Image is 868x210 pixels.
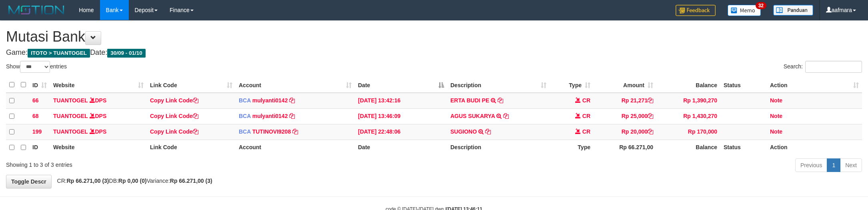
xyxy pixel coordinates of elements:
span: CR [582,113,590,119]
th: Link Code: activate to sort column ascending [147,77,236,93]
span: 32 [756,2,766,9]
td: [DATE] 13:46:09 [355,108,447,124]
th: Status [720,77,767,93]
td: Rp 20,000 [594,124,656,140]
th: Description [447,140,550,155]
a: Copy Link Code [150,97,198,104]
th: ID: activate to sort column ascending [29,77,50,93]
strong: Rp 0,00 (0) [118,178,147,184]
h4: Game: Date: [6,49,862,57]
input: Search: [805,61,862,73]
a: Copy Rp 25,000 to clipboard [648,113,653,119]
td: DPS [50,93,147,109]
th: Date: activate to sort column descending [355,77,447,93]
th: Action [767,140,862,155]
h1: Mutasi Bank [6,29,862,45]
span: ITOTO > TUANTOGEL [28,49,90,58]
a: TUANTOGEL [53,113,88,119]
a: Previous [795,158,827,172]
td: Rp 21,271 [594,93,656,109]
a: Next [840,158,862,172]
span: 30/09 - 01/10 [107,49,146,58]
a: Copy Link Code [150,128,198,135]
a: Note [770,113,782,119]
a: Copy Link Code [150,113,198,119]
a: Copy Rp 20,000 to clipboard [648,128,653,135]
strong: Rp 66.271,00 (3) [67,178,109,184]
a: AGUS SUKARYA [450,113,495,119]
span: 199 [32,128,42,135]
div: Showing 1 to 3 of 3 entries [6,158,356,169]
a: Copy mulyanti0142 to clipboard [289,97,295,104]
td: DPS [50,124,147,140]
th: Account: activate to sort column ascending [236,77,355,93]
th: Rp 66.271,00 [594,140,656,155]
td: [DATE] 22:48:06 [355,124,447,140]
th: Balance [656,140,720,155]
th: Description: activate to sort column ascending [447,77,550,93]
a: Copy ERTA BUDI PE to clipboard [498,97,503,104]
a: mulyanti0142 [252,113,288,119]
a: Note [770,97,782,104]
th: Date [355,140,447,155]
a: Copy TUTINOVI9208 to clipboard [292,128,298,135]
th: Type: activate to sort column ascending [550,77,594,93]
th: Website [50,140,147,155]
th: Status [720,140,767,155]
a: TUTINOVI9208 [252,128,291,135]
th: Link Code [147,140,236,155]
td: DPS [50,108,147,124]
img: panduan.png [773,5,813,16]
a: Copy mulyanti0142 to clipboard [289,113,295,119]
a: TUANTOGEL [53,128,88,135]
a: Toggle Descr [6,175,52,188]
th: Balance [656,77,720,93]
img: Feedback.jpg [676,5,716,16]
span: CR: DB: Variance: [53,178,212,184]
a: 1 [827,158,840,172]
img: Button%20Memo.svg [728,5,761,16]
td: Rp 170,000 [656,124,720,140]
th: Website: activate to sort column ascending [50,77,147,93]
span: CR [582,128,590,135]
a: Copy Rp 21,271 to clipboard [648,97,653,104]
label: Search: [784,61,862,73]
th: ID [29,140,50,155]
span: 68 [32,113,39,119]
label: Show entries [6,61,67,73]
th: Amount: activate to sort column ascending [594,77,656,93]
a: ERTA BUDI PE [450,97,489,104]
a: SUGIONO [450,128,477,135]
strong: Rp 66.271,00 (3) [170,178,212,184]
a: mulyanti0142 [252,97,288,104]
a: Copy SUGIONO to clipboard [485,128,491,135]
th: Action: activate to sort column ascending [767,77,862,93]
td: Rp 1,430,270 [656,108,720,124]
span: BCA [239,113,251,119]
td: Rp 1,390,270 [656,93,720,109]
span: BCA [239,97,251,104]
th: Account [236,140,355,155]
a: Note [770,128,782,135]
span: 66 [32,97,39,104]
td: Rp 25,000 [594,108,656,124]
td: [DATE] 13:42:16 [355,93,447,109]
img: MOTION_logo.png [6,4,67,16]
a: TUANTOGEL [53,97,88,104]
span: BCA [239,128,251,135]
select: Showentries [20,61,50,73]
span: CR [582,97,590,104]
th: Type [550,140,594,155]
a: Copy AGUS SUKARYA to clipboard [503,113,509,119]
